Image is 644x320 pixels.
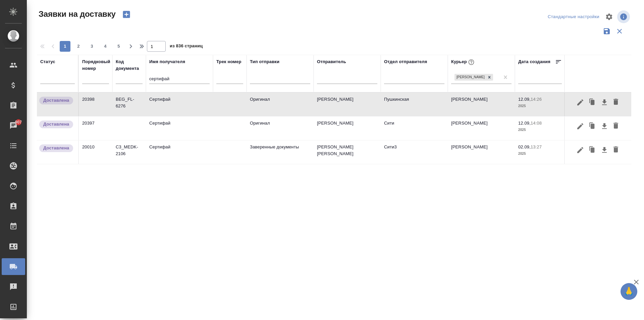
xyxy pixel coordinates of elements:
[317,58,346,65] div: Отправитель
[599,96,610,109] button: Скачать
[601,9,617,25] span: Настроить таблицу
[518,144,531,149] p: 02.09,
[575,120,586,133] button: Редактировать
[610,120,622,133] button: Удалить
[11,119,26,126] span: 907
[600,25,613,38] button: Сохранить фильтры
[531,121,542,126] p: 14:08
[531,97,542,102] p: 14:26
[2,117,25,134] a: 907
[610,144,622,156] button: Удалить
[599,144,610,156] button: Скачать
[314,140,381,164] td: [PERSON_NAME] [PERSON_NAME]
[247,117,314,140] td: Оригинал
[43,97,69,104] p: Доставлена
[546,12,601,22] div: split button
[250,58,279,65] div: Тип отправки
[43,145,69,151] p: Доставлена
[79,140,112,164] td: 20010
[448,140,515,164] td: [PERSON_NAME]
[73,41,84,52] button: 2
[112,140,146,164] td: C3_MEDK-2106
[146,117,213,140] td: Сертифай
[118,9,135,20] button: Создать
[116,58,143,72] div: Код документа
[146,140,213,164] td: Сертифай
[623,284,635,299] span: 🙏
[314,93,381,116] td: [PERSON_NAME]
[575,144,586,156] button: Редактировать
[518,58,550,65] div: Дата создания
[79,93,112,116] td: 20398
[467,58,476,66] button: При выборе курьера статус заявки автоматически поменяется на «Принята»
[610,96,622,109] button: Удалить
[113,41,124,52] button: 5
[146,93,213,116] td: Сертифай
[451,58,476,66] div: Курьер
[599,120,610,133] button: Скачать
[381,117,448,140] td: Сити
[381,140,448,164] td: Сити3
[586,96,599,109] button: Клонировать
[518,127,562,133] p: 2025
[149,58,185,65] div: Имя получателя
[617,10,631,23] span: Посмотреть информацию
[39,96,75,105] div: Документы доставлены, фактическая дата доставки проставиться автоматически
[518,150,562,157] p: 2025
[39,144,75,153] div: Документы доставлены, фактическая дата доставки проставиться автоматически
[100,41,111,52] button: 4
[73,43,84,50] span: 2
[518,121,531,126] p: 12.09,
[87,41,97,52] button: 3
[381,93,448,116] td: Пушкинская
[39,120,75,129] div: Документы доставлены, фактическая дата доставки проставиться автоматически
[518,103,562,109] p: 2025
[531,144,542,149] p: 13:27
[586,144,599,156] button: Клонировать
[247,140,314,164] td: Заверенные документы
[113,43,124,50] span: 5
[586,120,599,133] button: Клонировать
[87,43,97,50] span: 3
[216,58,241,65] div: Трек номер
[314,117,381,140] td: [PERSON_NAME]
[112,93,146,116] td: BEG_FL-6276
[575,96,586,109] button: Редактировать
[43,121,69,128] p: Доставлена
[448,93,515,116] td: [PERSON_NAME]
[454,74,486,81] div: [PERSON_NAME]
[37,9,116,19] span: Заявки на доставку
[621,283,637,300] button: 🙏
[247,93,314,116] td: Оригинал
[448,117,515,140] td: [PERSON_NAME]
[454,73,494,82] div: Иванова Евгения
[82,58,110,72] div: Порядковый номер
[518,97,531,102] p: 12.09,
[613,25,626,38] button: Сбросить фильтры
[170,42,203,52] span: из 836 страниц
[384,58,427,65] div: Отдел отправителя
[40,58,55,65] div: Статус
[79,117,112,140] td: 20397
[100,43,111,50] span: 4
